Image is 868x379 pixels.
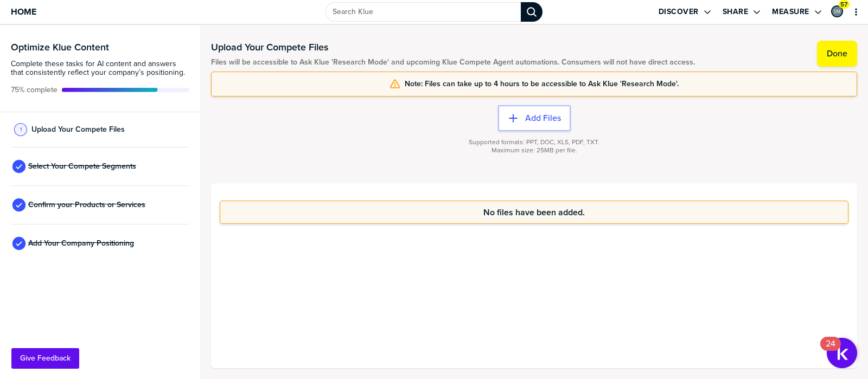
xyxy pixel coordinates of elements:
[492,146,577,155] span: Maximum size: 25MB per file.
[11,60,189,77] span: Complete these tasks for AI content and answers that consistently reflect your company’s position...
[840,1,847,9] span: 57
[827,48,847,59] label: Done
[11,42,189,52] h3: Optimize Klue Content
[211,58,695,67] span: Files will be accessible to Ask Klue 'Research Mode' and upcoming Klue Compete Agent automations....
[325,2,521,22] input: Search Klue
[723,7,749,17] label: Share
[28,162,136,171] span: Select Your Compete Segments
[830,4,844,18] a: Edit Profile
[28,201,145,209] span: Confirm your Products or Services
[28,239,134,248] span: Add Your Company Positioning
[469,138,599,146] span: Supported formats: PPT, DOC, XLS, PDF, TXT.
[11,86,58,94] span: Active
[772,7,809,17] label: Measure
[405,80,679,88] span: Note: Files can take up to 4 hours to be accessible to Ask Klue 'Research Mode'.
[525,113,561,124] label: Add Files
[832,7,842,16] img: 00712475c6e1432f80463f66d350cefd-sml.png
[31,125,125,134] span: Upload Your Compete Files
[831,5,843,17] div: Suman Mitra
[20,125,22,133] span: 1
[483,208,585,217] span: No files have been added.
[827,338,857,368] button: Open Resource Center, 24 new notifications
[11,7,36,16] span: Home
[211,41,695,54] h1: Upload Your Compete Files
[826,344,835,358] div: 24
[11,348,79,369] button: Give Feedback
[659,7,699,17] label: Discover
[521,2,542,22] div: Search Klue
